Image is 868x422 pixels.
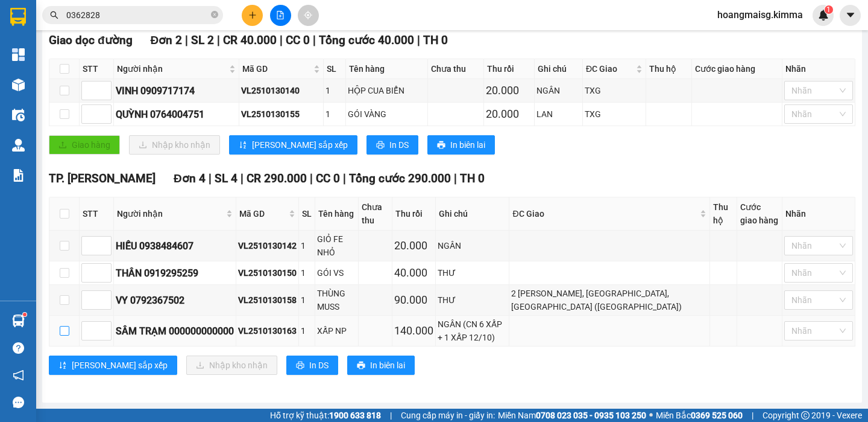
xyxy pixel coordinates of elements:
span: | [752,409,753,422]
sup: 1 [825,5,833,14]
span: SL 2 [191,33,214,47]
b: 107/1 , Đường 2/9 P1, TP Vĩnh Long [83,80,148,117]
td: VL2510130155 [239,103,324,126]
span: | [343,171,346,185]
div: HIẾU 0938484607 [116,238,234,254]
span: close-circle [211,11,218,18]
div: NGÂN [536,84,580,97]
span: environment [83,81,92,89]
span: [PERSON_NAME] sắp xếp [252,138,348,152]
span: printer [376,141,385,150]
span: | [241,171,244,185]
span: In biên lai [450,138,485,152]
td: VL2510130163 [236,316,299,347]
th: Ghi chú [535,59,583,79]
div: 20.000 [486,106,532,123]
div: NGÂN [438,239,508,252]
th: STT [80,197,114,231]
td: VL2510130142 [236,231,299,261]
span: | [417,33,420,47]
img: logo.jpg [6,6,48,48]
th: SL [299,197,315,231]
span: CC 0 [316,171,340,185]
span: printer [296,361,304,371]
div: 1 [325,84,343,97]
div: VL2510130163 [238,324,297,337]
li: [PERSON_NAME] - 0931936768 [6,6,175,51]
span: printer [357,361,365,371]
span: CC 0 [286,33,310,47]
span: Đơn 4 [174,171,206,185]
span: SL 4 [215,171,237,185]
span: Đơn 2 [151,33,183,47]
th: Cước giao hàng [692,59,782,79]
button: plus [242,5,263,26]
button: printerIn DS [366,135,418,155]
span: [PERSON_NAME] sắp xếp [72,359,168,372]
span: In DS [389,138,409,152]
div: 1 [301,239,313,252]
button: downloadNhập kho nhận [129,135,220,155]
div: THÙNG MUSS [317,287,356,313]
div: 1 [301,324,313,337]
th: SL [324,59,345,79]
th: Thu hộ [710,197,737,231]
div: NGÂN (CN 6 XẤP + 1 XẤP 12/10) [438,318,508,344]
span: hoangmaisg.kimma [708,7,813,22]
img: warehouse-icon [12,315,25,327]
span: sort-ascending [239,141,247,150]
span: TP. [PERSON_NAME] [49,171,156,185]
span: CR 40.000 [223,33,277,47]
img: icon-new-feature [818,10,829,21]
span: | [185,33,188,47]
div: QUỲNH 0764004751 [116,107,237,122]
div: 20.000 [394,237,433,254]
span: Miền Nam [498,409,646,422]
th: Ghi chú [436,197,510,231]
span: printer [437,141,445,150]
span: ĐC Giao [512,207,697,220]
li: VP TP. [PERSON_NAME] [6,65,83,92]
span: | [209,171,212,185]
th: Thu rồi [484,59,535,79]
div: SÂM TRẠM 000000000000 [116,324,234,339]
div: THƯ [438,293,508,307]
button: uploadGiao hàng [49,135,120,155]
span: | [313,33,316,47]
button: sort-ascending[PERSON_NAME] sắp xếp [49,356,177,375]
div: VL2510130155 [241,107,321,121]
img: warehouse-icon [12,109,25,121]
button: printerIn biên lai [347,356,415,375]
th: Tên hàng [346,59,428,79]
strong: 0708 023 035 - 0935 103 250 [536,411,646,420]
div: XẤP NP [317,324,356,337]
div: VL2510130158 [238,293,297,307]
img: warehouse-icon [12,78,25,91]
span: copyright [801,411,810,420]
span: ĐC Giao [586,62,634,75]
sup: 1 [23,313,27,316]
td: VL2510130140 [239,79,324,103]
span: close-circle [211,10,218,21]
div: 20.000 [486,82,532,99]
div: VL2510130142 [238,239,297,252]
span: plus [248,11,257,19]
span: Giao dọc đường [49,33,133,47]
div: 1 [301,266,313,280]
div: TXG [585,107,644,121]
div: GIỎ FE NHỎ [317,232,356,259]
div: Nhãn [785,62,852,75]
span: Tổng cước 290.000 [349,171,451,185]
span: file-add [276,11,285,19]
button: printerIn DS [286,356,338,375]
div: THƯ [438,266,508,280]
div: GÓI VS [317,266,356,280]
div: GÓI VÀNG [348,107,426,121]
span: caret-down [845,10,856,21]
li: VP Vĩnh Long [83,65,160,78]
th: Chưa thu [428,59,484,79]
img: logo-vxr [10,8,26,26]
img: solution-icon [12,169,25,182]
span: message [13,397,24,408]
span: | [310,171,313,185]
